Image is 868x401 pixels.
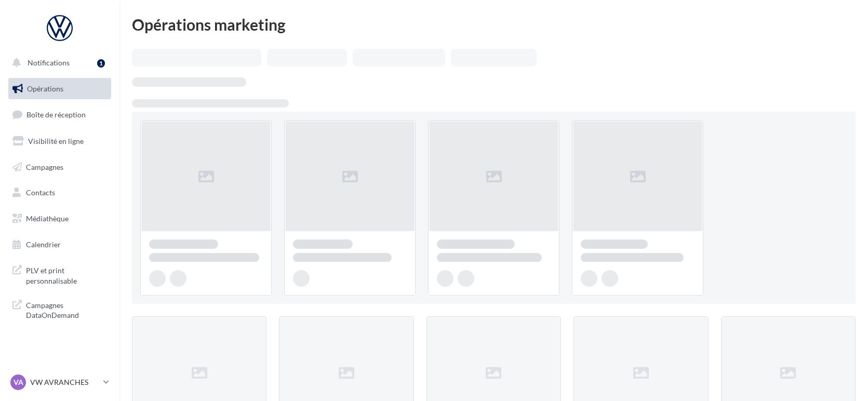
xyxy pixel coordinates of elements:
a: Médiathèque [6,208,113,230]
span: Visibilité en ligne [28,137,84,145]
button: Notifications 1 [6,52,109,74]
a: Contacts [6,182,113,204]
span: Boîte de réception [26,110,86,119]
a: Campagnes [6,156,113,178]
p: VW AVRANCHES [30,377,99,387]
a: Calendrier [6,234,113,256]
a: Opérations [6,78,113,100]
span: PLV et print personnalisable [26,263,107,286]
span: Campagnes DataOnDemand [26,298,107,320]
div: 1 [97,59,105,68]
a: PLV et print personnalisable [6,259,113,290]
a: Campagnes DataOnDemand [6,294,113,325]
span: Calendrier [26,240,61,249]
a: Visibilité en ligne [6,130,113,152]
span: Notifications [28,58,70,67]
div: Opérations marketing [132,17,856,32]
a: Boîte de réception [6,103,113,126]
span: Contacts [26,188,55,197]
span: Campagnes [26,162,63,171]
a: VA VW AVRANCHES [8,372,111,392]
span: Médiathèque [26,214,69,223]
span: VA [14,377,23,387]
span: Opérations [27,84,63,93]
